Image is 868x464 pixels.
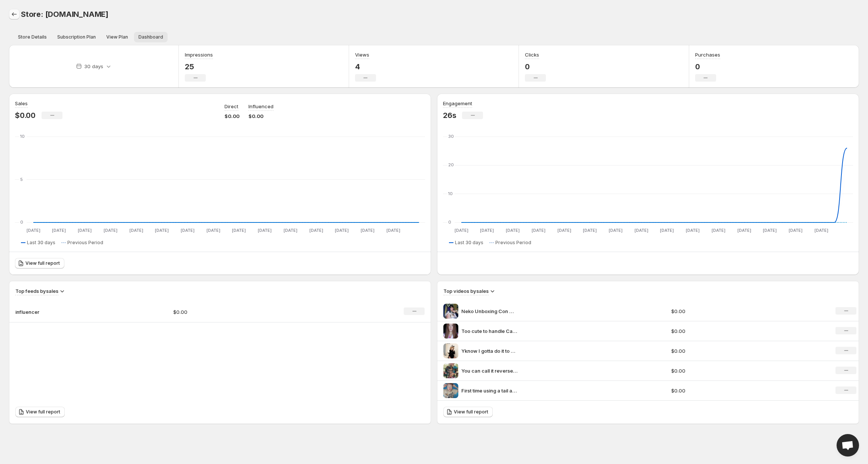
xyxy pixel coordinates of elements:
[106,34,128,40] span: View Plan
[443,324,458,339] img: Too cute to handle Cat Ears Paws meowfursuits Contact Lenses pinkyparadisedotcom Cospaly pinkypar...
[557,228,571,233] text: [DATE]
[26,409,60,415] span: View full report
[635,228,648,233] text: [DATE]
[495,240,531,246] span: Previous Period
[248,103,273,110] p: Influenced
[525,51,539,58] h3: Clicks
[138,34,163,40] span: Dashboard
[455,228,468,233] text: [DATE]
[443,343,458,358] img: Yknow I gotta do it to em 3 ib mi
[84,63,103,70] p: 30 days
[181,228,195,233] text: [DATE]
[25,260,60,266] span: View full report
[185,51,213,58] h3: Impressions
[671,307,785,315] p: $0.00
[671,387,785,394] p: $0.00
[15,258,64,269] a: View full report
[737,228,751,233] text: [DATE]
[129,228,143,233] text: [DATE]
[53,32,100,42] button: Subscription plan
[78,228,92,233] text: [DATE]
[532,228,545,233] text: [DATE]
[335,228,349,233] text: [DATE]
[461,327,517,335] p: Too cute to handle Cat Ears Paws meowfursuits Contact Lenses pinkyparadisedotcom Cospaly pinkypar...
[232,228,246,233] text: [DATE]
[837,434,859,457] div: Open chat
[443,407,493,417] a: View full report
[448,219,451,225] text: 0
[258,228,272,233] text: [DATE]
[27,228,40,233] text: [DATE]
[13,32,51,42] button: Store details
[52,228,66,233] text: [DATE]
[763,228,777,233] text: [DATE]
[506,228,520,233] text: [DATE]
[102,32,132,42] button: View plan
[18,34,47,40] span: Store Details
[695,51,720,58] h3: Purchases
[361,228,375,233] text: [DATE]
[15,100,28,107] h3: Sales
[671,327,785,335] p: $0.00
[134,32,168,42] button: Dashboard
[695,62,720,71] p: 0
[443,363,458,378] img: You can call it reverse miss hina This set of beautiful tail and ears are from meowfursuits They ...
[15,308,53,316] p: influencer
[355,51,369,58] h3: Views
[27,240,55,246] span: Last 30 days
[448,134,454,139] text: 30
[15,407,65,417] a: View full report
[443,111,456,120] p: 26s
[15,111,36,120] p: $0.00
[686,228,700,233] text: [DATE]
[9,9,19,19] a: Back
[224,112,239,120] p: $0.00
[15,287,58,295] h3: Top feeds by sales
[671,367,785,374] p: $0.00
[309,228,323,233] text: [DATE]
[455,240,483,246] span: Last 30 days
[21,10,109,19] span: Store: [DOMAIN_NAME]
[480,228,494,233] text: [DATE]
[386,228,400,233] text: [DATE]
[461,387,517,394] p: First time using a tail and ears that move in my cosplay This was so much fun no joke I could pla...
[67,240,103,246] span: Previous Period
[20,134,25,139] text: 10
[173,308,319,316] p: $0.00
[443,304,458,319] img: Neko Unboxing Con meowfursuits cosplay nekogirl kawaii unboxing cosplayergirl
[448,191,453,196] text: 10
[104,228,117,233] text: [DATE]
[443,287,489,295] h3: Top videos by sales
[20,177,23,182] text: 5
[20,219,23,225] text: 0
[712,228,725,233] text: [DATE]
[609,228,623,233] text: [DATE]
[814,228,828,233] text: [DATE]
[185,62,213,71] p: 25
[461,367,517,374] p: You can call it reverse miss [PERSON_NAME] This set of beautiful tail and ears are from meowfursu...
[355,62,376,71] p: 4
[789,228,803,233] text: [DATE]
[57,34,96,40] span: Subscription Plan
[443,383,458,398] img: First time using a tail and ears that move in my cosplay This was so much fun no joke I could pla...
[224,103,238,110] p: Direct
[248,112,273,120] p: $0.00
[284,228,297,233] text: [DATE]
[660,228,674,233] text: [DATE]
[525,62,546,71] p: 0
[454,409,488,415] span: View full report
[443,100,472,107] h3: Engagement
[155,228,169,233] text: [DATE]
[583,228,597,233] text: [DATE]
[207,228,220,233] text: [DATE]
[671,347,785,355] p: $0.00
[448,162,454,167] text: 20
[461,347,517,355] p: Yknow I gotta do it to em 3 ib mi
[461,307,517,315] p: Neko Unboxing Con meowfursuits cosplay nekogirl kawaii unboxing cosplayergirl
